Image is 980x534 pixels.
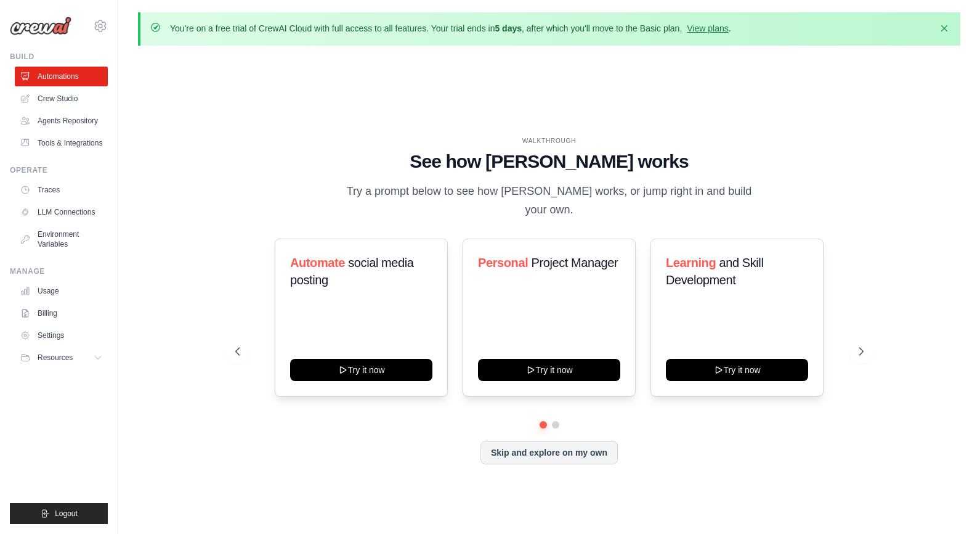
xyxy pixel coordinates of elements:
a: Crew Studio [15,89,108,109]
span: Project Manager [531,256,618,269]
span: Logout [55,509,78,519]
div: Operate [10,165,108,175]
a: Settings [15,326,108,345]
span: Resources [38,353,73,363]
span: Personal [478,256,528,269]
p: You're on a free trial of CrewAI Cloud with full access to all features. Your trial ends in , aft... [170,22,731,35]
a: Usage [15,281,108,301]
div: WALKTHROUGH [235,136,864,146]
span: Automate [290,256,345,269]
button: Try it now [666,359,808,381]
a: Automations [15,67,108,86]
span: and Skill Development [666,256,763,287]
div: Build [10,52,108,62]
a: Tools & Integrations [15,133,108,153]
h1: See how [PERSON_NAME] works [235,150,864,173]
img: Logo [10,17,71,35]
a: Traces [15,180,108,200]
strong: 5 days [495,23,522,33]
a: View plans [687,23,728,33]
span: Learning [666,256,716,269]
button: Try it now [290,359,432,381]
button: Logout [10,503,108,524]
p: Try a prompt below to see how [PERSON_NAME] works, or jump right in and build your own. [342,183,756,219]
button: Skip and explore on my own [480,441,618,464]
a: Agents Repository [15,111,108,131]
span: social media posting [290,256,414,287]
a: Environment Variables [15,224,108,254]
a: LLM Connections [15,202,108,222]
button: Resources [15,348,108,368]
button: Try it now [478,359,620,381]
a: Billing [15,303,108,323]
div: Manage [10,266,108,276]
